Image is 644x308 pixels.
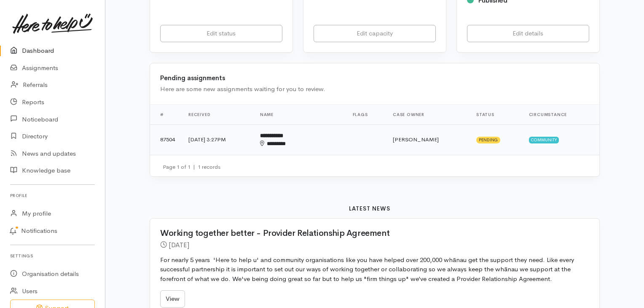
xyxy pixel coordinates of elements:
[160,84,589,94] div: Here are some new assignments waiting for you to review.
[346,104,386,124] th: Flags
[160,290,185,308] a: View
[193,163,195,170] span: |
[467,25,589,42] a: Edit details
[10,190,95,201] h6: Profile
[182,124,253,155] td: [DATE] 3:27PM
[163,163,220,170] small: Page 1 of 1 1 records
[522,104,599,124] th: Circumstance
[470,104,522,124] th: Status
[386,124,470,155] td: [PERSON_NAME]
[314,25,436,42] a: Edit capacity
[160,25,282,42] a: Edit status
[10,250,95,262] h6: Settings
[169,240,189,249] time: [DATE]
[160,74,225,82] b: Pending assignments
[529,137,559,143] span: Community
[150,104,182,124] th: #
[349,205,390,212] b: Latest news
[386,104,470,124] th: Case Owner
[150,124,182,155] td: 87504
[182,104,253,124] th: Received
[476,137,500,143] span: Pending
[253,104,346,124] th: Name
[160,229,579,238] h2: Working together better - Provider Relationship Agreement
[160,255,589,284] p: For nearly 5 years 'Here to help u' and community organisations like you have helped over 200,000...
